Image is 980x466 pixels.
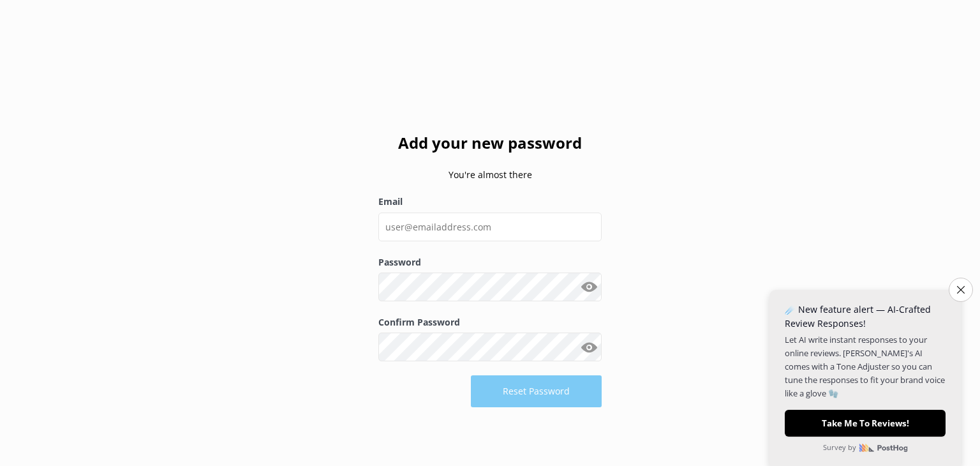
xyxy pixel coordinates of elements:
[378,168,602,182] p: You're almost there
[576,274,602,300] button: Show password
[378,195,602,209] label: Email
[576,334,602,360] button: Show password
[378,131,602,155] h2: Add your new password
[378,315,602,329] label: Confirm Password
[378,213,602,241] input: user@emailaddress.com
[378,255,602,269] label: Password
